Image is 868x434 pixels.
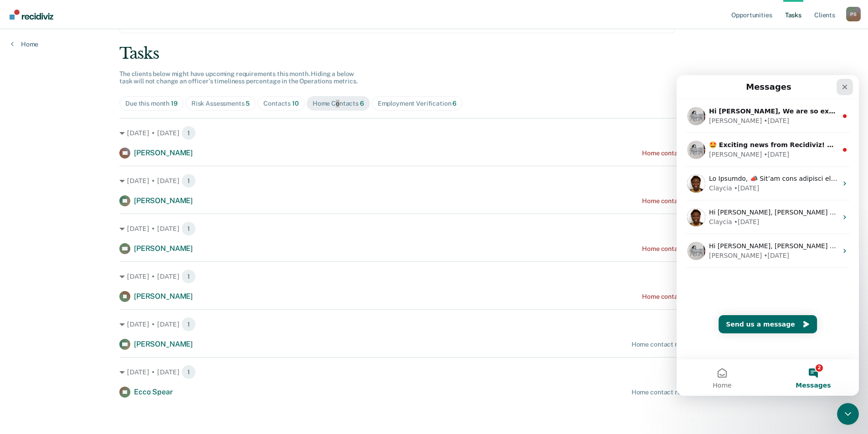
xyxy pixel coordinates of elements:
[134,148,193,157] span: [PERSON_NAME]
[378,100,457,107] div: Employment Verification
[846,7,861,21] button: Profile dropdown button
[846,7,861,21] div: P S
[452,100,457,107] span: 6
[642,245,749,253] div: Home contact recommended [DATE]
[191,100,250,107] div: Risk Assessments
[119,269,749,284] div: [DATE] • [DATE] 1
[119,307,154,313] span: Messages
[642,197,749,205] div: Home contact recommended [DATE]
[57,142,83,152] div: • [DATE]
[181,221,196,236] span: 1
[32,66,863,73] span: 🤩 Exciting news from Recidiviz! Starting [DATE] if a client is marked in ATLAS (in employment his...
[11,40,38,48] a: Home
[134,340,193,348] span: [PERSON_NAME]
[677,75,859,396] iframe: Intercom live chat
[10,99,29,117] img: Profile image for Claycia
[171,100,178,107] span: 19
[119,221,749,236] div: [DATE] • [DATE] 1
[32,75,85,84] div: [PERSON_NAME]
[87,75,113,84] div: • [DATE]
[181,317,196,332] span: 1
[87,176,113,185] div: • [DATE]
[32,108,56,118] div: Claycia
[36,307,55,313] span: Home
[313,100,364,107] div: Home Contacts
[119,365,749,379] div: [DATE] • [DATE] 1
[642,293,749,301] div: Home contact recommended [DATE]
[125,100,178,107] div: Due this month
[837,403,859,425] iframe: Intercom live chat
[119,44,749,63] div: Tasks
[360,100,364,107] span: 6
[42,240,140,258] button: Send us a message
[10,133,29,151] img: Profile image for Claycia
[119,317,749,332] div: [DATE] • [DATE] 1
[181,174,196,188] span: 1
[10,167,29,185] img: Profile image for Kim
[632,388,749,396] div: Home contact recommended in a month
[134,244,193,253] span: [PERSON_NAME]
[246,100,250,107] span: 5
[10,10,53,20] img: Recidiviz
[32,142,56,152] div: Claycia
[292,100,299,107] span: 10
[181,126,196,140] span: 1
[119,126,749,140] div: [DATE] • [DATE] 1
[32,176,85,185] div: [PERSON_NAME]
[263,100,299,107] div: Contacts
[642,149,749,157] div: Home contact recommended [DATE]
[57,108,83,118] div: • [DATE]
[134,388,172,396] span: Ecco Spear
[119,70,358,85] span: The clients below might have upcoming requirements this month. Hiding a below task will not chang...
[91,284,182,321] button: Messages
[181,365,196,379] span: 1
[134,196,193,205] span: [PERSON_NAME]
[181,269,196,284] span: 1
[134,292,193,301] span: [PERSON_NAME]
[119,174,749,188] div: [DATE] • [DATE] 1
[632,341,749,348] div: Home contact recommended in a month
